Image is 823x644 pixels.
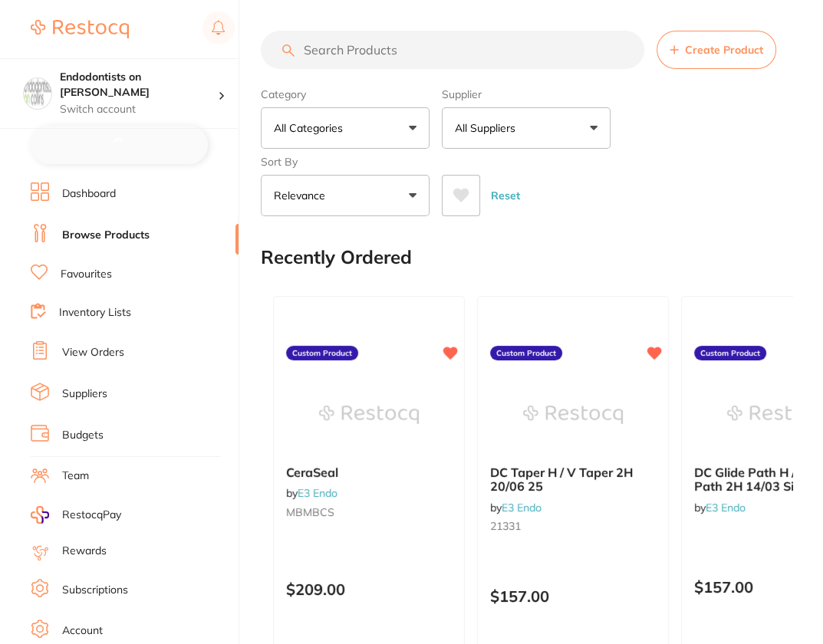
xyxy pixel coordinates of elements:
[455,120,522,136] p: All Suppliers
[490,465,656,494] b: DC Taper H / V Taper 2H 20/06 25
[62,228,150,243] a: Browse Products
[261,107,430,149] button: All Categories
[286,486,337,500] span: by
[298,486,337,500] a: E3 Endo
[60,70,218,100] h4: Endodontists on Collins
[62,583,128,598] a: Subscriptions
[442,107,611,149] button: All Suppliers
[286,346,358,361] label: Custom Product
[31,506,49,524] img: RestocqPay
[286,506,452,518] small: MBMBCS
[286,465,452,479] b: CeraSeal
[62,428,104,443] a: Budgets
[62,468,89,484] a: Team
[685,44,763,56] span: Create Product
[490,587,656,605] p: $157.00
[657,31,776,69] button: Create Product
[261,87,430,101] label: Category
[31,11,129,47] a: Restocq Logo
[261,247,412,268] h2: Recently Ordered
[442,87,611,101] label: Supplier
[490,346,562,361] label: Custom Product
[261,175,430,216] button: Relevance
[274,188,331,203] p: Relevance
[62,508,121,523] span: RestocqPay
[60,102,218,117] p: Switch account
[486,175,525,216] button: Reset
[490,520,656,532] small: 21331
[24,78,51,106] img: Endodontists on Collins
[523,376,623,453] img: DC Taper H / V Taper 2H 20/06 25
[502,501,542,514] a: E3 Endo
[694,501,746,514] span: by
[62,623,103,639] a: Account
[274,120,349,136] p: All Categories
[706,501,746,514] a: E3 Endo
[694,346,766,361] label: Custom Product
[31,20,129,38] img: Restocq Logo
[261,31,644,69] input: Search Products
[261,155,430,169] label: Sort By
[59,305,131,320] a: Inventory Lists
[286,580,452,598] p: $209.00
[62,544,107,559] a: Rewards
[62,186,116,202] a: Dashboard
[62,386,107,402] a: Suppliers
[62,345,124,360] a: View Orders
[31,506,121,524] a: RestocqPay
[61,267,112,282] a: Favourites
[490,501,542,514] span: by
[319,376,419,453] img: CeraSeal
